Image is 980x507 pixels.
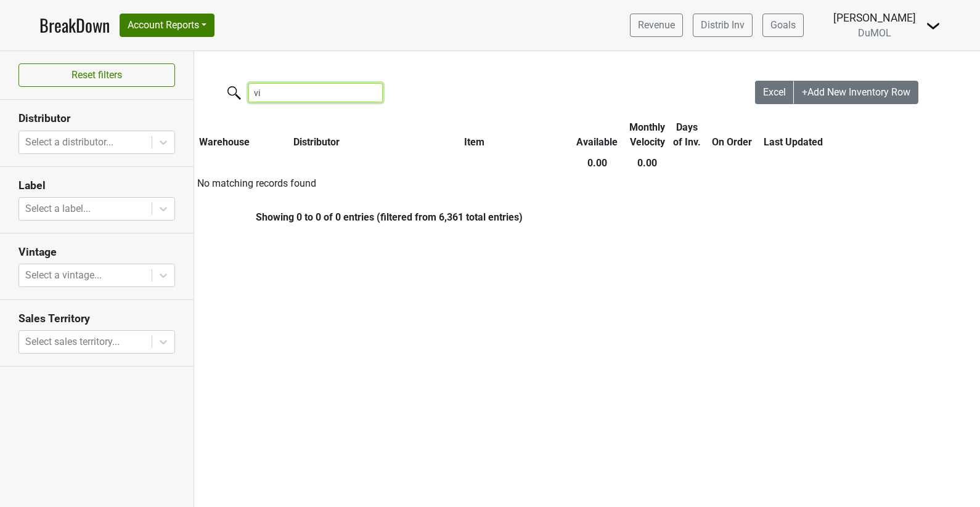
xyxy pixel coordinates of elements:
th: 0.00 [626,153,670,174]
th: Distributor: activate to sort column ascending [254,117,379,153]
img: Dropdown Menu [926,18,941,33]
div: [PERSON_NAME] [833,10,916,26]
th: Item: activate to sort column ascending [379,117,569,153]
th: On Order: activate to sort column ascending [704,117,761,153]
a: Distrib Inv [693,14,753,37]
span: Excel [763,86,786,98]
th: Available: activate to sort column ascending [569,117,626,153]
span: DuMOL [858,27,891,39]
th: Monthly Velocity: activate to sort column ascending [626,117,670,153]
button: Account Reports [120,14,214,37]
h3: Distributor [18,112,175,125]
a: Revenue [630,14,683,37]
th: Warehouse: activate to sort column ascending [194,117,254,153]
h3: Label [18,179,175,192]
a: Goals [762,14,804,37]
th: Days of Inv.: activate to sort column ascending [669,117,704,153]
button: Reset filters [18,63,175,87]
h3: Sales Territory [18,312,175,325]
button: Excel [755,81,794,104]
th: Last Updated: activate to sort column ascending [760,117,827,153]
a: BreakDown [39,12,110,38]
button: +Add New Inventory Row [794,81,918,104]
span: +Add New Inventory Row [802,86,910,98]
h3: Vintage [18,246,175,259]
div: Showing 0 to 0 of 0 entries (filtered from 6,361 total entries) [194,211,523,223]
th: 0.00 [569,153,626,174]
